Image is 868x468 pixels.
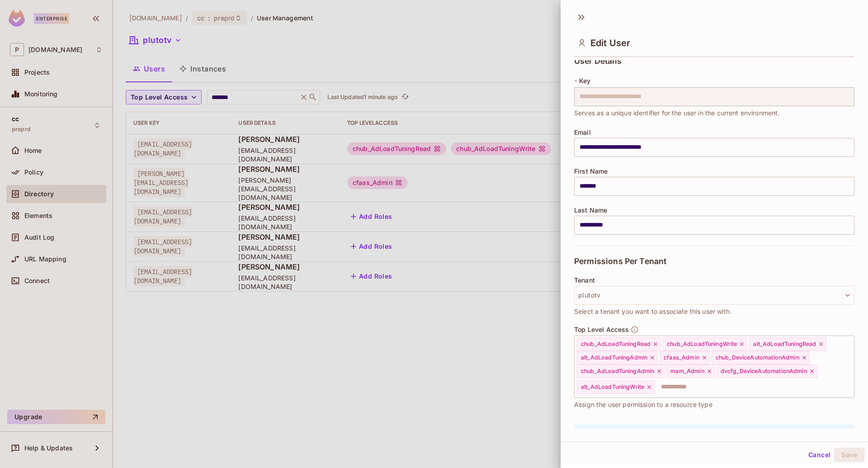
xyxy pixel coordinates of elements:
span: Last Name [574,207,607,214]
div: alt_AdLoadTuningRead [749,337,826,351]
span: mam_Admin [670,368,704,375]
div: mam_Admin [666,364,714,378]
span: Key [579,77,590,85]
span: Top Level Access [574,326,629,333]
span: chub_DeviceAutomationAdmin [716,354,799,361]
button: plutotv [574,286,854,305]
span: alt_AdLoadTuningRead [753,340,816,348]
span: chub_AdLoadTuningWrite [667,340,737,348]
button: Open [849,365,851,367]
span: dvcfg_DeviceAutomationAdmin [721,368,807,375]
span: chub_AdLoadTuningAdmin [581,368,654,375]
span: Assign the user permission to a resource type [574,400,712,410]
div: alt_AdLoadTuningAdmin [577,351,658,364]
span: cfaas_Admin [664,354,699,361]
span: Edit User [590,38,630,48]
span: Select a tenant you want to associate this user with. [574,307,731,317]
div: dvcfg_DeviceAutomationAdmin [717,364,817,378]
div: alt_AdLoadTuningWrite [577,380,655,394]
span: Email [574,129,591,136]
button: Cancel [805,448,834,462]
span: Serves as a unique identifier for the user in the current environment. [574,108,780,118]
span: alt_AdLoadTuningAdmin [581,354,647,361]
span: User Details [574,57,622,66]
span: Permissions Per Tenant [574,257,666,266]
div: chub_AdLoadTuningRead [577,337,661,351]
span: Tenant [574,277,595,284]
button: Save [834,448,864,462]
div: chub_AdLoadTuningAdmin [577,364,665,378]
div: cfaas_Admin [660,351,710,364]
span: chub_AdLoadTuningRead [581,340,651,348]
span: alt_AdLoadTuningWrite [581,383,644,391]
div: chub_DeviceAutomationAdmin [712,351,810,364]
span: First Name [574,168,608,175]
div: chub_AdLoadTuningWrite [663,337,747,351]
